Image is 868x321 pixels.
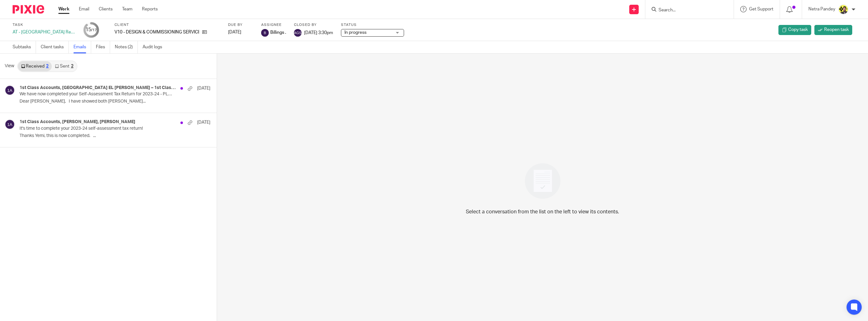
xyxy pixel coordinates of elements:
[5,119,15,129] img: svg%3E
[261,22,286,27] label: Assignee
[96,41,110,53] a: Files
[71,64,73,68] div: 2
[52,61,76,71] a: Sent2
[115,41,138,53] a: Notes (2)
[20,133,210,139] p: Thanks Yemi, this is now completed. ...
[73,41,91,53] a: Emails
[79,6,89,12] a: Email
[20,92,172,97] p: We have now completed your Self-Assessment Tax Return for 2023-24 - PLEASE CONFIRM!
[143,41,167,53] a: Audit logs
[838,4,848,15] img: Netra-New-Starbridge-Yellow.jpg
[521,159,565,203] img: image
[46,64,49,68] div: 2
[294,22,333,27] label: Closed by
[304,30,333,35] span: [DATE] 3:30pm
[228,22,253,27] label: Due by
[41,41,69,53] a: Client tasks
[824,27,849,33] span: Reopen task
[91,28,97,32] small: /17
[20,99,210,104] p: Dear [PERSON_NAME], I have showed both [PERSON_NAME]...
[466,208,619,216] p: Select a conversation from the list on the left to view its contents.
[58,6,69,12] a: Work
[228,29,253,35] div: [DATE]
[341,22,404,27] label: Status
[20,85,177,91] h4: 1st Class Accounts, [GEOGRAPHIC_DATA] EL [PERSON_NAME] – 1st Class Accounts, [PERSON_NAME]
[20,126,172,131] p: It's time to complete your 2023-24 self-assessment tax return!
[788,27,808,33] span: Copy task
[197,119,210,126] p: [DATE]
[13,29,76,35] div: AT - [GEOGRAPHIC_DATA] Return - PE [DATE]
[808,6,835,12] p: Netra Pandey
[85,26,97,33] div: 15
[20,119,135,125] h4: 1st Class Accounts, [PERSON_NAME], [PERSON_NAME]
[261,29,269,37] img: svg%3E
[13,5,44,14] img: Pixie
[13,41,36,53] a: Subtasks
[749,7,773,11] span: Get Support
[344,30,367,35] span: In progress
[5,85,15,95] img: svg%3E
[5,63,14,69] span: View
[814,25,852,35] a: Reopen task
[122,6,132,12] a: Team
[114,29,199,35] p: V10 - DESIGN & COMMISSIONING SERVICES LTD
[142,6,158,12] a: Reports
[294,29,302,37] img: svg%3E
[197,85,210,92] p: [DATE]
[99,6,113,12] a: Clients
[778,25,811,35] a: Copy task
[114,22,220,27] label: Client
[18,61,52,71] a: Received2
[658,8,715,13] input: Search
[270,29,286,36] span: Billings .
[13,22,76,27] label: Task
